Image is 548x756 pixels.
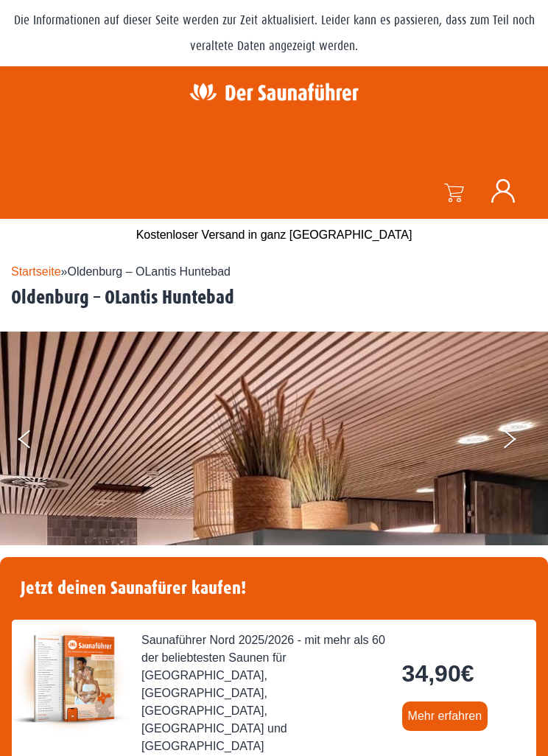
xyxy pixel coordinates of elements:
[11,265,61,278] a: Startseite
[68,265,231,278] span: Oldenburg – OLantis Huntebad
[501,424,538,461] button: Next
[402,701,488,731] a: Mehr erfahren
[461,660,474,687] span: €
[402,660,474,687] bdi: 34,90
[136,228,412,241] span: Kostenloser Versand in ganz [GEOGRAPHIC_DATA]
[12,569,536,608] h4: Jetzt deinen Saunafürer kaufen!
[141,631,390,755] span: Saunaführer Nord 2025/2026 - mit mehr als 60 der beliebtesten Saunen für [GEOGRAPHIC_DATA], [GEOG...
[18,424,55,461] button: Previous
[11,265,231,278] span: »
[11,287,548,309] h2: Oldenburg – OLantis Huntebad
[7,7,541,59] p: Die Informationen auf dieser Seite werden zur Zeit aktualisiert. Leider kann es passieren, dass z...
[12,620,130,738] img: der-saunafuehrer-2025-nord.jpg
